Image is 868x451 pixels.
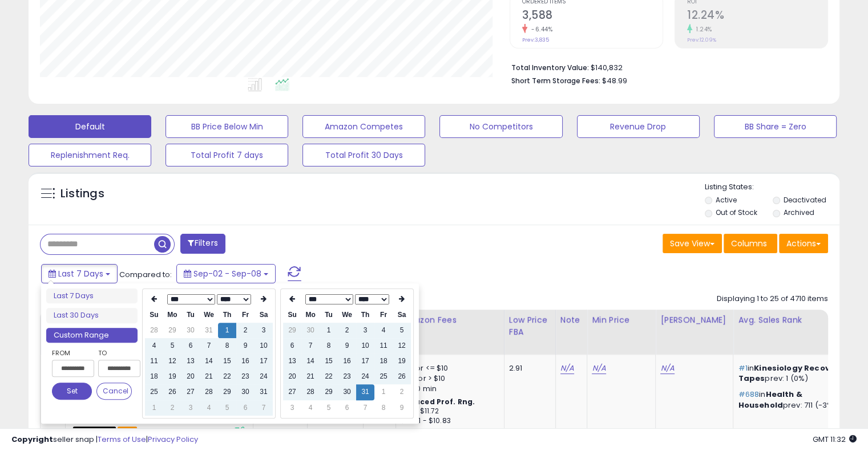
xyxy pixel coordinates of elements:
th: Tu [181,307,200,323]
div: Low Price FBA [509,314,551,338]
td: 6 [181,338,200,354]
td: 7 [255,400,273,416]
div: $0.30 min [401,384,495,394]
div: Note [560,314,583,326]
td: 9 [338,338,356,354]
button: Actions [779,234,828,253]
button: Total Profit 7 days [165,144,288,166]
td: 7 [301,338,320,354]
td: 25 [145,384,163,400]
td: 7 [200,338,218,354]
td: 16 [236,354,255,369]
td: 29 [320,384,338,400]
li: Last 30 Days [46,308,138,323]
span: #688 [738,389,759,400]
td: 7 [356,400,374,416]
b: Short Term Storage Fees: [511,76,600,86]
td: 30 [236,384,255,400]
td: 11 [374,338,393,354]
button: Columns [724,234,777,253]
td: 8 [374,400,393,416]
td: 19 [393,354,411,369]
span: All listings that are currently out of stock and unavailable for purchase on Amazon [73,426,116,436]
td: 23 [236,369,255,384]
td: 22 [218,369,236,384]
button: Sep-02 - Sep-08 [176,264,276,283]
td: 2 [236,323,255,338]
td: 24 [356,369,374,384]
label: Out of Stock [716,208,757,217]
th: We [338,307,356,323]
p: in prev: 1 (0%) [738,363,850,384]
td: 27 [283,384,301,400]
div: Amazon Fees [401,314,499,326]
td: 12 [163,354,181,369]
small: 1.24% [692,25,712,34]
th: Mo [163,307,181,323]
span: FBA [118,426,137,436]
div: [PERSON_NAME] [660,314,728,326]
th: Sa [393,307,411,323]
b: Total Inventory Value: [511,63,589,72]
td: 16 [338,354,356,369]
strong: Copyright [11,434,53,445]
th: Su [283,307,301,323]
td: 28 [301,384,320,400]
td: 13 [181,354,200,369]
td: 25 [374,369,393,384]
span: 2025-09-16 11:32 GMT [813,434,857,445]
td: 30 [338,384,356,400]
th: Tu [320,307,338,323]
td: 13 [283,354,301,369]
button: Filters [180,234,225,254]
td: 28 [145,323,163,338]
button: Replenishment Req. [29,144,151,166]
td: 24 [255,369,273,384]
div: $10 - $11.72 [401,407,495,416]
td: 21 [200,369,218,384]
td: 14 [200,354,218,369]
button: Cancel [96,383,132,400]
p: Listing States: [705,182,839,193]
td: 29 [163,323,181,338]
td: 8 [218,338,236,354]
td: 5 [218,400,236,416]
td: 30 [301,323,320,338]
label: Archived [783,208,814,217]
small: Prev: 12.09% [687,36,716,43]
th: Sa [255,307,273,323]
td: 1 [218,323,236,338]
small: -6.44% [527,25,552,34]
td: 5 [320,400,338,416]
label: Deactivated [783,195,826,205]
td: 4 [145,338,163,354]
td: 31 [255,384,273,400]
button: Last 7 Days [41,264,118,283]
td: 1 [320,323,338,338]
a: Terms of Use [98,434,146,445]
a: Privacy Policy [148,434,198,445]
li: $140,832 [511,60,819,74]
td: 14 [301,354,320,369]
td: 2 [393,384,411,400]
td: 4 [200,400,218,416]
td: 9 [236,338,255,354]
button: Save View [663,234,722,253]
b: Reduced Prof. Rng. [401,397,475,407]
th: Fr [236,307,255,323]
div: Avg. Sales Rank [738,314,854,326]
h5: Listings [60,186,104,202]
td: 1 [145,400,163,416]
div: 8% for <= $10 [401,363,495,373]
td: 17 [356,354,374,369]
div: Min Price [592,314,651,326]
span: Sep-02 - Sep-08 [193,268,261,279]
td: 27 [181,384,200,400]
td: 18 [374,354,393,369]
th: Fr [374,307,393,323]
td: 3 [356,323,374,338]
td: 22 [320,369,338,384]
td: 3 [255,323,273,338]
th: Th [218,307,236,323]
th: Mo [301,307,320,323]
